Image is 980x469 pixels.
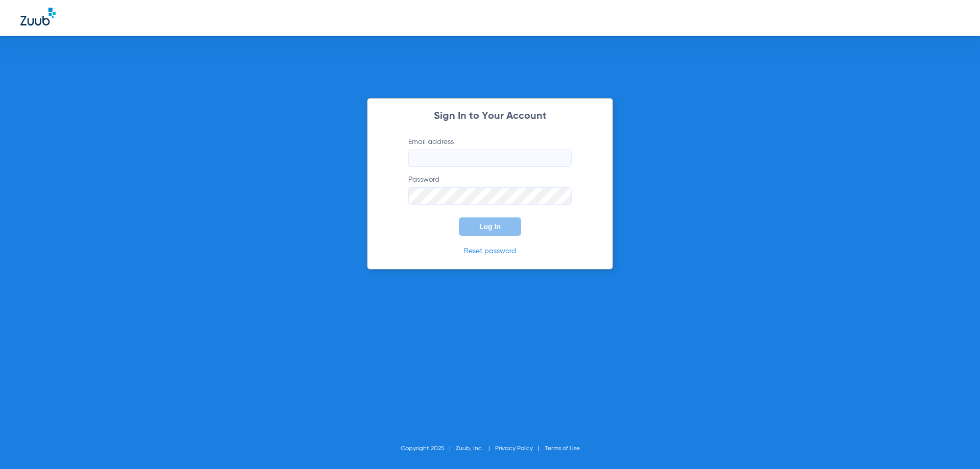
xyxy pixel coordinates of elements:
input: Password [408,187,572,205]
label: Email address [408,137,572,167]
li: Zuub, Inc. [456,443,495,454]
span: Log In [479,223,501,231]
h2: Sign In to Your Account [393,111,587,121]
label: Password [408,175,572,205]
input: Email address [408,150,572,167]
a: Reset password [464,248,516,255]
img: Zuub Logo [20,8,56,26]
a: Privacy Policy [495,446,533,452]
li: Copyright 2025 [401,443,456,454]
a: Terms of Use [545,446,580,452]
button: Log In [459,217,521,236]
